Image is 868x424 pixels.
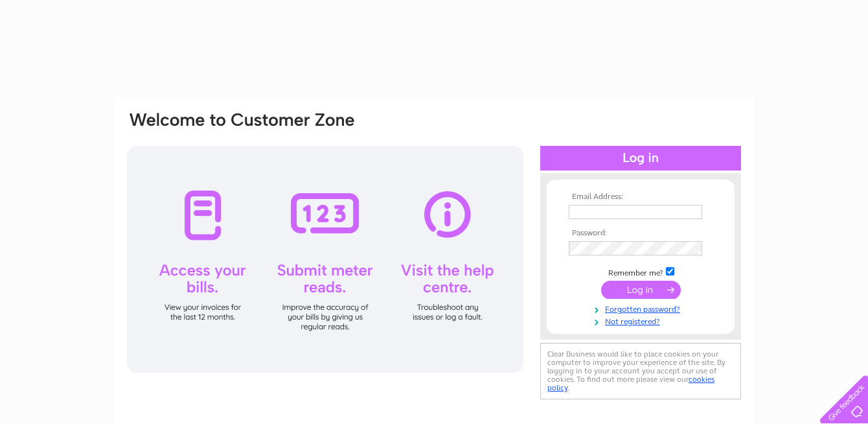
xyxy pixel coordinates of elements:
[565,193,716,202] th: Email Address:
[601,281,681,299] input: Submit
[540,343,741,399] div: Clear Business would like to place cookies on your computer to improve your experience of the sit...
[547,375,714,392] a: cookies policy
[569,302,716,314] a: Forgotten password?
[565,229,716,238] th: Password:
[569,314,716,327] a: Not registered?
[565,265,716,278] td: Remember me?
